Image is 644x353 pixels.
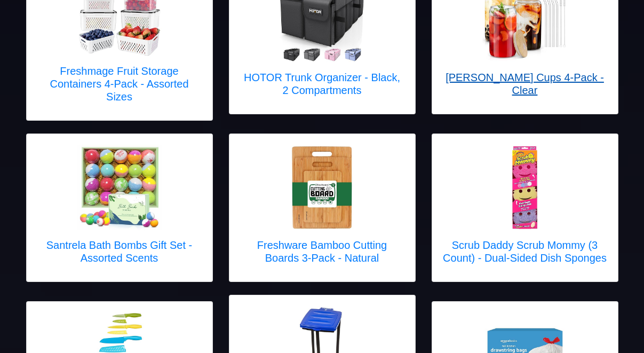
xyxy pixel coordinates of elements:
[443,145,607,271] a: Scrub Daddy Scrub Mommy (3 Count) - Dual-Sided Dish Sponges Scrub Daddy Scrub Mommy (3 Count) - D...
[240,239,404,264] h5: Freshware Bamboo Cutting Boards 3-Pack - Natural
[37,239,202,264] h5: Santrela Bath Bombs Gift Set - Assorted Scents
[240,145,404,271] a: Freshware Bamboo Cutting Boards 3-Pack - Natural Freshware Bamboo Cutting Boards 3-Pack - Natural
[37,145,202,271] a: Santrela Bath Bombs Gift Set - Assorted Scents Santrela Bath Bombs Gift Set - Assorted Scents
[240,71,404,97] h5: HOTOR Trunk Organizer - Black, 2 Compartments
[443,239,607,264] h5: Scrub Daddy Scrub Mommy (3 Count) - Dual-Sided Dish Sponges
[77,145,162,230] img: Santrela Bath Bombs Gift Set - Assorted Scents
[443,71,607,97] h5: [PERSON_NAME] Cups 4-Pack - Clear
[37,65,202,103] h5: Freshmage Fruit Storage Containers 4-Pack - Assorted Sizes
[482,145,568,230] img: Scrub Daddy Scrub Mommy (3 Count) - Dual-Sided Dish Sponges
[280,145,365,230] img: Freshware Bamboo Cutting Boards 3-Pack - Natural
